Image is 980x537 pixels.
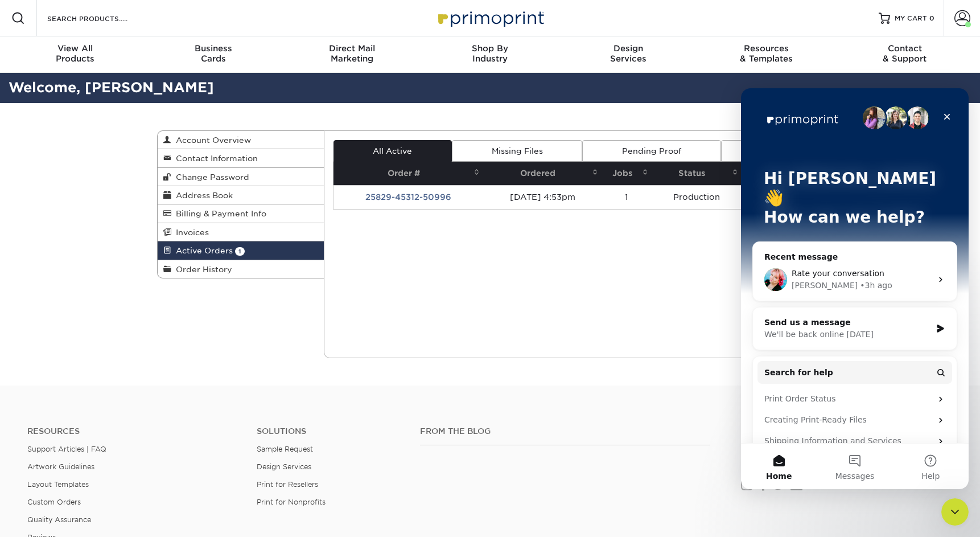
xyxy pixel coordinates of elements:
span: Contact [835,43,974,54]
span: Active Orders [171,246,233,255]
a: Contact Information [158,149,324,167]
a: Contact& Support [835,36,974,73]
a: Direct MailMarketing [283,36,421,73]
a: Shop ByIndustry [421,36,559,73]
span: Address Book [171,191,233,200]
a: Resources& Templates [697,36,835,73]
a: Support Articles | FAQ [27,445,106,453]
span: Contact Information [171,154,258,163]
img: Primoprint [433,6,547,30]
a: Layout Templates [27,480,89,489]
div: Services [559,43,697,64]
div: Industry [421,43,559,64]
a: Address Book [158,186,324,204]
span: MY CART [895,14,927,23]
div: & Support [835,43,974,64]
h4: From the Blog [420,427,710,436]
th: Status [652,162,741,185]
div: Products [6,43,145,64]
iframe: Intercom live chat [941,498,969,526]
h4: Solutions [257,427,403,436]
a: Active Orders 1 [158,241,324,260]
span: 0 [929,14,934,22]
a: BusinessCards [145,36,283,73]
div: Cards [145,43,283,64]
a: Order History [158,260,324,278]
td: 1 [602,185,652,209]
th: Order # [333,162,484,185]
span: Resources [697,43,835,54]
a: Account Overview [158,131,324,149]
a: Change Password [158,168,324,186]
span: Account Overview [171,136,251,145]
span: Order History [171,265,232,274]
span: Direct Mail [283,43,421,54]
td: Production [652,185,741,209]
div: & Templates [697,43,835,64]
a: View AllProducts [6,36,145,73]
span: Business [145,43,283,54]
a: Invoices [158,223,324,241]
span: Billing & Payment Info [171,209,266,218]
a: All Active [333,140,452,162]
div: Marketing [283,43,421,64]
iframe: Intercom live chat [741,88,969,489]
span: 1 [235,247,245,256]
span: Change Password [171,173,249,182]
a: QA [721,140,813,162]
a: Pending Proof [582,140,720,162]
td: [DATE] 4:53pm [483,185,602,209]
input: SEARCH PRODUCTS..... [46,11,157,25]
h4: Resources [27,427,240,436]
a: Sample Request [257,445,313,453]
span: View All [6,43,145,54]
a: Billing & Payment Info [158,204,324,223]
span: Invoices [171,228,209,237]
a: Print for Resellers [257,480,318,489]
a: Missing Files [452,140,582,162]
a: Artwork Guidelines [27,462,94,471]
a: Design Services [257,462,311,471]
a: Print for Nonprofits [257,498,326,506]
span: Shop By [421,43,559,54]
a: DesignServices [559,36,697,73]
th: Jobs [602,162,652,185]
span: Design [559,43,697,54]
td: 25829-45312-50996 [333,185,484,209]
th: Ordered [483,162,602,185]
